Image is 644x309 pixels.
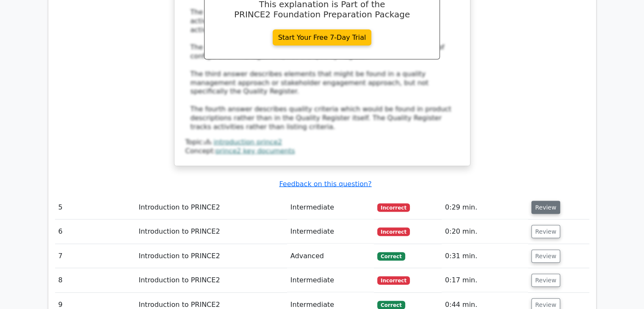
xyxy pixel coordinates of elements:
button: Review [531,274,560,287]
span: Incorrect [377,276,410,285]
td: 0:17 min. [442,268,528,292]
a: prince2 key documents [216,147,295,155]
td: 6 [55,220,135,244]
a: Feedback on this question? [279,180,371,188]
td: Intermediate [287,268,374,292]
td: Intermediate [287,220,374,244]
button: Review [531,201,560,214]
td: 8 [55,268,135,292]
td: 7 [55,244,135,268]
td: Intermediate [287,196,374,220]
a: Start Your Free 7-Day Trial [273,30,372,46]
td: Introduction to PRINCE2 [135,268,287,292]
div: Topic: [185,138,459,147]
span: Correct [377,252,405,261]
a: introduction prince2 [213,138,282,146]
td: 0:31 min. [442,244,528,268]
td: Advanced [287,244,374,268]
td: 0:20 min. [442,220,528,244]
td: Introduction to PRINCE2 [135,244,287,268]
button: Review [531,250,560,263]
td: Introduction to PRINCE2 [135,196,287,220]
span: Incorrect [377,228,410,236]
td: Introduction to PRINCE2 [135,220,287,244]
td: 5 [55,196,135,220]
button: Review [531,225,560,238]
td: 0:29 min. [442,196,528,220]
span: Incorrect [377,204,410,212]
div: Concept: [185,147,459,156]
